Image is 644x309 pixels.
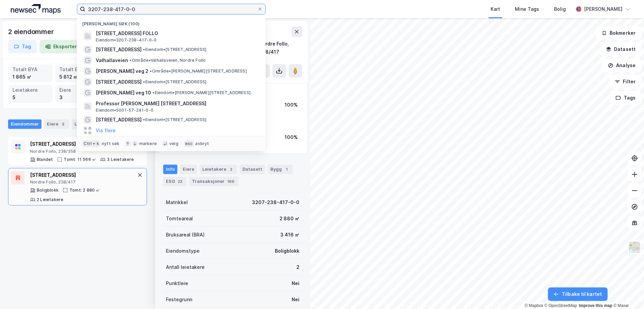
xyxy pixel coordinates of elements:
[166,231,205,239] div: Bruksareal (BRA)
[129,58,206,63] span: Område • Valhallaveien, Nordre Follo
[37,188,59,193] div: Boligblokk
[610,91,641,105] button: Tags
[44,119,69,129] div: Eiere
[275,247,299,255] div: Boligblokk
[12,73,49,81] div: 1 865 ㎡
[579,303,612,308] a: Improve this map
[610,277,644,309] iframe: Chat Widget
[143,79,145,84] span: •
[129,58,131,63] span: •
[166,247,200,255] div: Eiendomstype
[525,303,543,308] a: Mapbox
[189,177,238,186] div: Transaksjoner
[139,141,157,146] div: markere
[96,29,258,37] span: [STREET_ADDRESS] FOLLO
[143,117,206,122] span: Eiendom • [STREET_ADDRESS]
[59,73,95,81] div: 5 812 ㎡
[96,56,128,64] span: Valhallaveien
[184,140,194,147] div: esc
[143,79,206,85] span: Eiendom • [STREET_ADDRESS]
[584,5,622,13] div: [PERSON_NAME]
[96,37,156,43] span: Eiendom • 3207-238-417-0-0
[60,121,66,128] div: 3
[166,279,188,287] div: Punktleie
[240,165,265,174] div: Datasett
[143,117,145,122] span: •
[30,149,134,154] div: Nordre Follo, 238/358
[8,26,55,37] div: 2 eiendommer
[96,127,116,135] button: Vis flere
[30,179,136,185] div: Nordre Follo, 238/417
[285,133,298,141] div: 100%
[59,94,95,101] div: 3
[596,26,641,40] button: Bokmerker
[143,47,145,52] span: •
[8,40,37,53] button: Tag
[69,188,100,193] div: Tomt: 2 880 ㎡
[96,89,151,97] span: [PERSON_NAME] veg 10
[30,140,134,148] div: [STREET_ADDRESS]
[163,177,186,186] div: ESG
[292,296,299,304] div: Nei
[491,5,500,13] div: Kart
[96,100,258,108] span: Professor [PERSON_NAME] [STREET_ADDRESS]
[609,75,641,88] button: Filter
[150,68,152,74] span: •
[548,287,608,301] button: Tilbake til kartet
[283,166,290,173] div: 1
[64,157,96,162] div: Tomt: 11 566 ㎡
[12,94,49,101] div: 5
[12,66,49,73] div: Totalt BYA
[200,165,237,174] div: Leietakere
[72,119,109,129] div: Leietakere
[8,119,41,129] div: Eiendommer
[59,86,95,94] div: Eiere
[195,141,209,146] div: avbryt
[102,141,120,146] div: nytt søk
[96,116,142,124] span: [STREET_ADDRESS]
[96,108,153,113] span: Eiendom • 5001-57-241-0-0
[166,198,188,206] div: Matrikkel
[554,5,566,13] div: Bolig
[600,43,641,56] button: Datasett
[169,141,178,146] div: velg
[280,231,299,239] div: 3 416 ㎡
[296,263,299,271] div: 2
[259,40,302,56] div: Nordre Follo, 238/417
[228,166,234,173] div: 2
[11,4,61,14] img: logo.a4113a55bc3d86da70a041830d287a7e.svg
[226,178,236,185] div: 169
[107,157,134,162] div: 3 Leietakere
[82,140,100,147] div: Ctrl + k
[268,165,293,174] div: Bygg
[180,165,197,174] div: Eiere
[96,67,148,75] span: [PERSON_NAME] veg 2
[163,165,177,174] div: Info
[150,68,246,74] span: Område • [PERSON_NAME][STREET_ADDRESS]
[30,171,136,179] div: [STREET_ADDRESS]
[602,59,641,72] button: Analyse
[285,101,298,109] div: 100%
[152,90,251,95] span: Eiendom • [PERSON_NAME][STREET_ADDRESS]
[96,46,142,54] span: [STREET_ADDRESS]
[152,90,154,95] span: •
[12,86,49,94] div: Leietakere
[628,241,641,254] img: Z
[143,47,206,52] span: Eiendom • [STREET_ADDRESS]
[176,178,184,185] div: 23
[252,198,299,206] div: 3207-238-417-0-0
[77,16,266,28] div: [PERSON_NAME] søk (100)
[280,215,299,223] div: 2 880 ㎡
[515,5,539,13] div: Mine Tags
[166,263,205,271] div: Antall leietakere
[545,303,577,308] a: OpenStreetMap
[37,197,63,202] div: 2 Leietakere
[59,66,95,73] div: Totalt BRA
[96,78,142,86] span: [STREET_ADDRESS]
[37,157,53,162] div: Blandet
[292,279,299,287] div: Nei
[85,4,257,14] input: Søk på adresse, matrikkel, gårdeiere, leietakere eller personer
[166,215,193,223] div: Tomteareal
[39,40,102,53] button: Eksporter til Excel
